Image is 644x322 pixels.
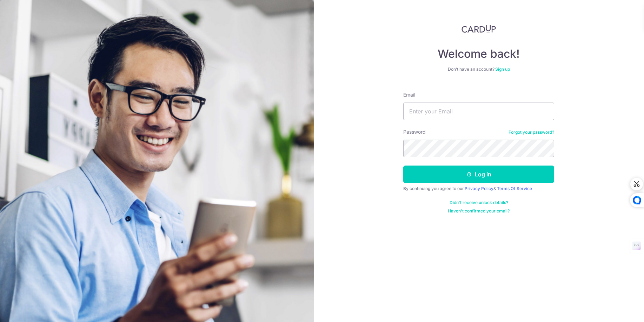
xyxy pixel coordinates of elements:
[403,186,554,191] div: By continuing you agree to our &
[403,91,415,98] label: Email
[462,24,496,33] img: CardUp Logo
[509,129,554,135] a: Forgot your password?
[403,66,554,72] div: Don’t have an account?
[497,186,532,191] a: Terms Of Service
[495,66,510,72] a: Sign up
[448,208,510,214] a: Haven't confirmed your email?
[465,186,493,191] a: Privacy Policy
[403,128,426,135] label: Password
[403,47,554,61] h4: Welcome back!
[450,200,508,205] a: Didn't receive unlock details?
[403,166,554,183] button: Log in
[403,103,554,120] input: Enter your Email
